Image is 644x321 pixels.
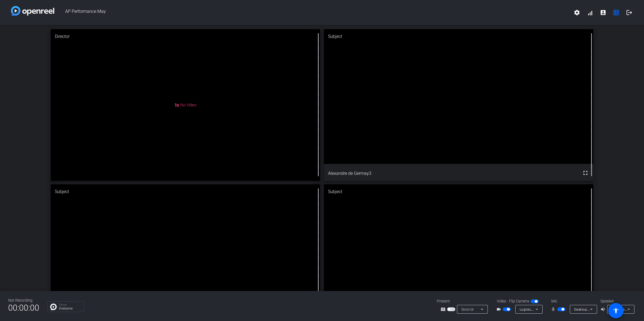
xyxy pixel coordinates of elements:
img: Chat Icon [50,304,57,310]
button: signal_cellular_alt [583,6,597,19]
span: Video [497,298,506,304]
div: Subject [324,184,593,199]
span: AP Performance May [54,6,570,19]
div: Mic [546,298,600,304]
mat-icon: videocam_outline [496,306,503,313]
mat-icon: grid_on [613,9,619,16]
p: Group [59,303,81,306]
p: Everyone [59,307,81,310]
span: 00:00:00 [8,301,39,314]
span: No Video [180,103,196,107]
div: Speaker [600,298,633,304]
img: white-gradient.svg [11,6,54,16]
mat-icon: account_box [600,9,606,16]
mat-icon: volume_up [600,306,607,313]
mat-icon: mic_none [551,306,557,313]
span: Logitech BRIO (046d:085e) [520,307,562,311]
div: Director [51,29,320,44]
div: Not Recording [8,298,39,303]
mat-icon: settings [574,9,580,16]
span: Source [461,307,474,311]
mat-icon: logout [626,9,633,16]
div: Present [437,298,491,304]
mat-icon: screen_share_outline [441,306,447,313]
div: Subject [51,184,320,199]
mat-icon: accessibility [613,307,619,314]
span: Flip Camera [509,298,529,304]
